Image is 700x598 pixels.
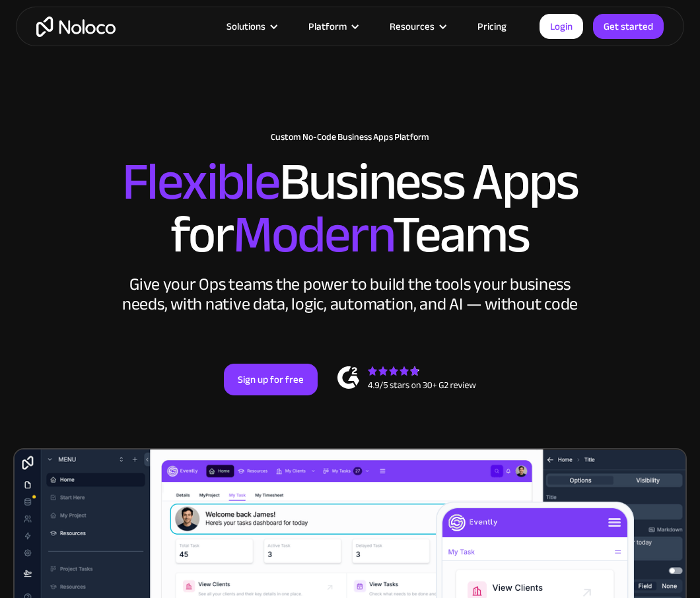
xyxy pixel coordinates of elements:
[540,14,583,39] a: Login
[224,364,318,395] a: Sign up for free
[373,18,461,35] div: Resources
[593,14,664,39] a: Get started
[227,18,265,35] div: Solutions
[390,18,435,35] div: Resources
[308,18,347,35] div: Platform
[36,17,116,37] a: home
[292,18,373,35] div: Platform
[13,132,687,143] h1: Custom No-Code Business Apps Platform
[13,156,687,261] h2: Business Apps for Teams
[461,18,523,35] a: Pricing
[119,275,581,314] div: Give your Ops teams the power to build the tools your business needs, with native data, logic, au...
[210,18,292,35] div: Solutions
[122,133,279,231] span: Flexible
[233,185,392,284] span: Modern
